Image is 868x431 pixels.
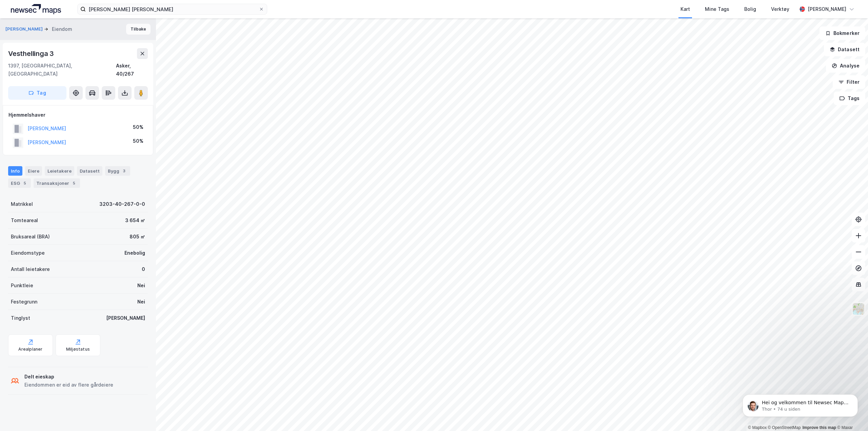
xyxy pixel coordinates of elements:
div: Eiere [25,166,42,176]
div: 5 [21,180,28,187]
div: 3 [121,168,127,174]
div: [PERSON_NAME] [106,314,145,322]
div: Hjemmelshaver [8,111,147,119]
button: Tags [834,92,865,105]
div: Arealplaner [18,347,42,352]
div: Bygg [105,166,130,176]
div: Kart [680,5,690,13]
div: Nei [137,298,145,306]
div: Matrikkel [11,200,33,208]
div: 805 ㎡ [130,233,145,241]
div: 0 [142,265,145,273]
div: Info [8,166,22,176]
div: Festegrunn [11,298,37,306]
div: Antall leietakere [11,265,50,273]
a: OpenStreetMap [768,425,801,430]
div: Verktøy [771,5,789,13]
div: Delt eieskap [24,373,113,381]
a: Mapbox [748,425,767,430]
div: 3203-40-267-0-0 [99,200,145,208]
div: Enebolig [124,249,145,257]
div: Bruksareal (BRA) [11,233,50,241]
div: 5 [71,180,77,187]
input: Søk på adresse, matrikkel, gårdeiere, leietakere eller personer [86,4,259,14]
button: Filter [833,75,865,89]
img: logo.a4113a55bc3d86da70a041830d287a7e.svg [11,4,61,14]
div: 3 654 ㎡ [125,216,145,224]
button: Datasett [824,43,865,56]
div: Transaksjoner [34,178,80,188]
div: Tinglyst [11,314,30,322]
div: Eiendomstype [11,249,45,257]
button: Bokmerker [820,26,865,40]
div: Eiendom [52,25,72,33]
div: Datasett [77,166,102,176]
div: 1397, [GEOGRAPHIC_DATA], [GEOGRAPHIC_DATA] [8,62,116,78]
button: Analyse [826,59,865,73]
div: Mine Tags [705,5,729,13]
div: Miljøstatus [66,347,90,352]
div: Eiendommen er eid av flere gårdeiere [24,381,113,389]
div: 50% [133,123,143,131]
iframe: Intercom notifications melding [732,380,868,428]
button: Tag [8,86,66,100]
button: [PERSON_NAME] [5,26,44,33]
a: Improve this map [803,425,836,430]
button: Tilbake [126,24,151,35]
div: Punktleie [11,281,33,290]
div: [PERSON_NAME] [808,5,846,13]
div: Nei [137,281,145,290]
div: Leietakere [45,166,74,176]
div: Vesthellinga 3 [8,48,55,59]
div: ESG [8,178,31,188]
div: Asker, 40/267 [116,62,148,78]
img: Z [852,302,865,315]
div: Tomteareal [11,216,38,224]
div: 50% [133,137,143,145]
div: Bolig [744,5,756,13]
